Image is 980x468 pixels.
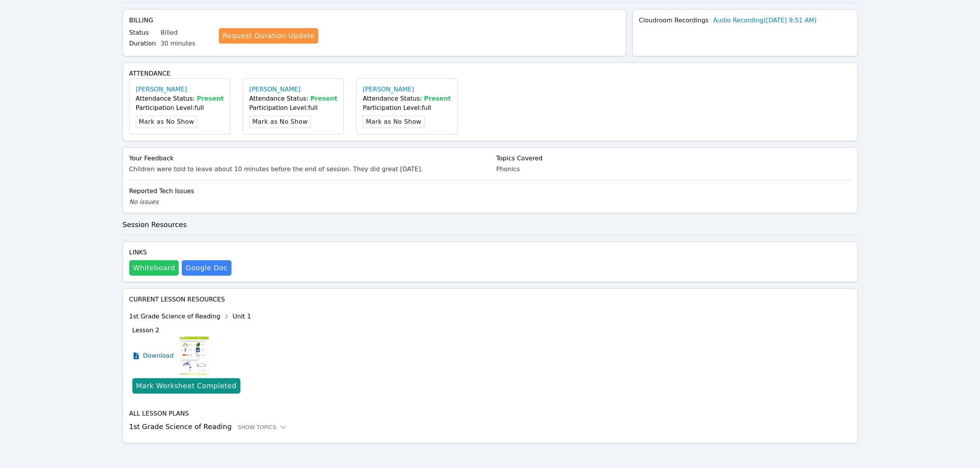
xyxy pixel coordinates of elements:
[132,327,159,334] span: Lesson 2
[363,85,414,94] a: [PERSON_NAME]
[161,39,213,48] div: 30 minutes
[129,39,156,48] label: Duration
[180,337,209,375] img: Lesson 2
[132,337,174,375] a: Download
[249,85,301,94] a: [PERSON_NAME]
[238,423,287,431] button: Show Topics
[713,16,816,25] a: Audio Recording([DATE] 9:51 AM)
[310,95,337,102] span: Present
[129,28,156,37] label: Status
[249,94,337,103] div: Attendance Status:
[143,351,174,360] span: Download
[219,28,318,44] a: Request Duration Update
[129,421,851,432] h3: 1st Grade Science of Reading
[136,380,237,391] div: Mark Worksheet Completed
[129,310,251,323] div: 1st Grade Science of Reading Unit 1
[129,198,159,205] span: No issues
[136,94,224,103] div: Attendance Status:
[363,94,451,103] div: Attendance Status:
[496,154,851,163] div: Topics Covered
[129,154,484,163] div: Your Feedback
[197,95,224,102] span: Present
[129,295,851,304] h4: Current Lesson Resources
[129,165,484,174] div: Children were told to leave about 10 minutes before the end of session. They did great [DATE].
[161,28,213,37] div: Billed
[639,16,709,25] label: Cloudroom Recordings
[363,116,424,128] button: Mark as No Show
[136,103,224,113] div: Participation Level: full
[136,116,198,128] button: Mark as No Show
[363,103,451,113] div: Participation Level: full
[249,103,337,113] div: Participation Level: full
[249,116,311,128] button: Mark as No Show
[132,378,240,394] button: Mark Worksheet Completed
[182,260,231,276] a: Google Doc
[123,219,858,230] h3: Session Resources
[129,409,851,418] h4: All Lesson Plans
[136,85,187,94] a: [PERSON_NAME]
[496,165,851,174] div: Phonics
[129,260,179,276] button: Whiteboard
[424,95,451,102] span: Present
[129,187,851,196] div: Reported Tech Issues
[129,16,620,25] h4: Billing
[129,69,851,78] h4: Attendance
[129,248,231,257] h4: Links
